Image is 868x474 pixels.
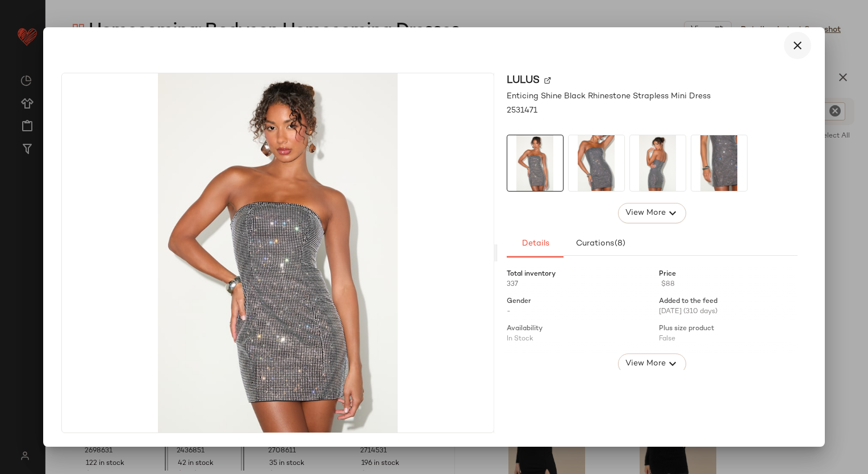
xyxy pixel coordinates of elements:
span: Curations [575,239,625,248]
span: Details [521,239,549,248]
img: 2531471_2_02_front_Retakes_2025-08-11.jpg [569,135,624,191]
span: View More [624,357,665,371]
img: 2531471_2_01_hero_Retakes_2025-08-11.jpg [62,73,493,433]
img: 2531471_2_03_back_Retakes_2025-08-11.jpg [630,135,686,191]
span: Enticing Shine Black Rhinestone Strapless Mini Dress [507,90,711,102]
span: View More [624,206,665,220]
img: svg%3e [544,77,551,84]
span: 2531471 [507,105,537,117]
button: View More [617,203,686,223]
button: View More [617,354,686,374]
img: 2531471_2_04_side_Retakes_2025-08-11.jpg [691,135,747,191]
span: Lulus [507,73,540,88]
span: (8) [614,239,625,248]
img: 2531471_2_01_hero_Retakes_2025-08-11.jpg [507,135,563,191]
